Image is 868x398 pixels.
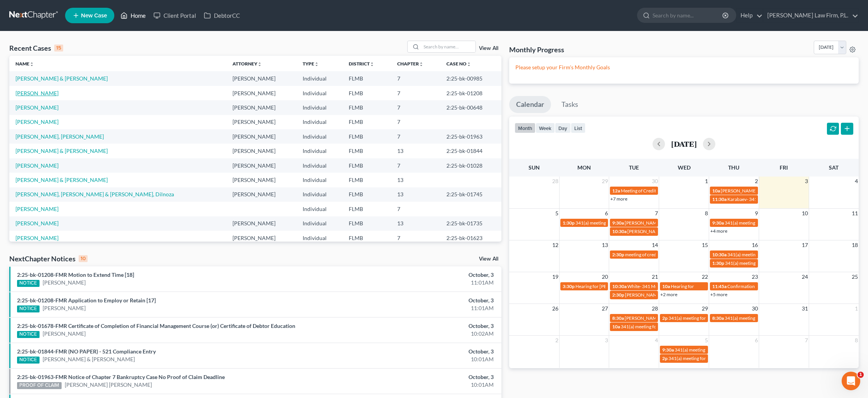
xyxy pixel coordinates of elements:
[712,196,727,202] span: 11:30a
[340,381,494,389] div: 10:01AM
[343,86,391,100] td: FLMB
[571,123,586,133] button: list
[17,297,156,304] a: 2:25-bk-01208-FMR Application to Employ or Retain [17]
[563,220,575,226] span: 1:30p
[601,272,609,281] span: 20
[754,209,759,218] span: 9
[555,209,559,218] span: 5
[704,336,709,345] span: 5
[440,216,502,231] td: 2:25-bk-01735
[296,216,343,231] td: Individual
[17,357,40,364] div: NOTICE
[226,144,296,158] td: [PERSON_NAME]
[391,100,440,115] td: 7
[391,86,440,100] td: 7
[117,9,150,22] a: Home
[15,133,104,140] a: [PERSON_NAME], [PERSON_NAME]
[575,283,636,289] span: Hearing for [PERSON_NAME]
[509,45,564,54] h3: Monthly Progress
[343,187,391,202] td: FLMB
[551,304,559,313] span: 26
[391,115,440,129] td: 7
[625,315,689,321] span: [PERSON_NAME]- 341 Meeting
[678,164,691,171] span: Wed
[343,115,391,129] td: FLMB
[727,252,843,257] span: 341(a) meeting for [PERSON_NAME] & [PERSON_NAME]
[54,45,63,51] div: 15
[515,63,852,71] p: Please setup your Firm's Monthly Goals
[551,272,559,281] span: 19
[15,206,59,212] a: [PERSON_NAME]
[625,252,710,257] span: meeting of creditors for [PERSON_NAME]
[851,240,859,250] span: 18
[701,304,709,313] span: 29
[15,191,174,197] a: [PERSON_NAME], [PERSON_NAME] & [PERSON_NAME], Dilnoza
[343,202,391,216] td: FLMB
[340,330,494,338] div: 10:02AM
[780,164,788,171] span: Fri
[226,158,296,173] td: [PERSON_NAME]
[854,304,859,313] span: 1
[440,144,502,158] td: 2:25-bk-01844
[226,216,296,231] td: [PERSON_NAME]
[43,279,86,286] a: [PERSON_NAME]
[340,271,494,279] div: October, 3
[625,220,689,226] span: [PERSON_NAME]- 341 Meeting
[226,187,296,202] td: [PERSON_NAME]
[551,177,559,186] span: 28
[737,9,763,22] a: Help
[340,279,494,286] div: 11:01AM
[296,202,343,216] td: Individual
[725,220,799,226] span: 341(a) meeting for [PERSON_NAME]
[15,235,59,241] a: [PERSON_NAME]
[610,196,627,202] a: +7 more
[17,331,40,338] div: NOTICE
[601,177,609,186] span: 29
[340,355,494,363] div: 10:01AM
[9,254,88,263] div: NextChapter Notices
[226,86,296,100] td: [PERSON_NAME]
[15,177,108,183] a: [PERSON_NAME] & [PERSON_NAME]
[343,158,391,173] td: FLMB
[712,220,724,226] span: 9:30a
[440,129,502,144] td: 2:25-bk-01963
[81,13,107,19] span: New Case
[440,86,502,100] td: 2:25-bk-01208
[391,144,440,158] td: 13
[625,292,689,298] span: [PERSON_NAME]- 341 Meeting
[725,260,841,266] span: 341(a) meeting for [PERSON_NAME] & [PERSON_NAME]
[15,75,108,82] a: [PERSON_NAME] & [PERSON_NAME]
[710,228,727,234] a: +4 more
[662,347,674,353] span: 9:30a
[629,164,639,171] span: Tue
[555,123,571,133] button: day
[801,240,809,250] span: 17
[712,315,724,321] span: 8:30a
[751,240,759,250] span: 16
[754,177,759,186] span: 2
[296,71,343,86] td: Individual
[343,216,391,231] td: FLMB
[621,188,707,194] span: Meeting of Creditors for [PERSON_NAME]
[226,231,296,245] td: [PERSON_NAME]
[17,280,40,287] div: NOTICE
[391,231,440,245] td: 7
[17,374,225,380] a: 2:25-bk-01963-FMR Notice of Chapter 7 Bankruptcy Case No Proof of Claim Deadline
[296,231,343,245] td: Individual
[17,348,156,355] a: 2:25-bk-01844-FMR (NO PAPER) - 521 Compliance Entry
[627,228,692,234] span: [PERSON_NAME]- 341 Meeting
[391,173,440,187] td: 13
[563,283,575,289] span: 3:30p
[340,297,494,304] div: October, 3
[440,231,502,245] td: 2:25-bk-01623
[854,336,859,345] span: 8
[391,187,440,202] td: 13
[226,115,296,129] td: [PERSON_NAME]
[751,304,759,313] span: 30
[391,202,440,216] td: 7
[43,330,86,338] a: [PERSON_NAME]
[621,324,696,329] span: 341(a) meeting for [PERSON_NAME]
[654,336,659,345] span: 4
[612,220,624,226] span: 9:30a
[575,220,613,226] span: 341(a) meeting for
